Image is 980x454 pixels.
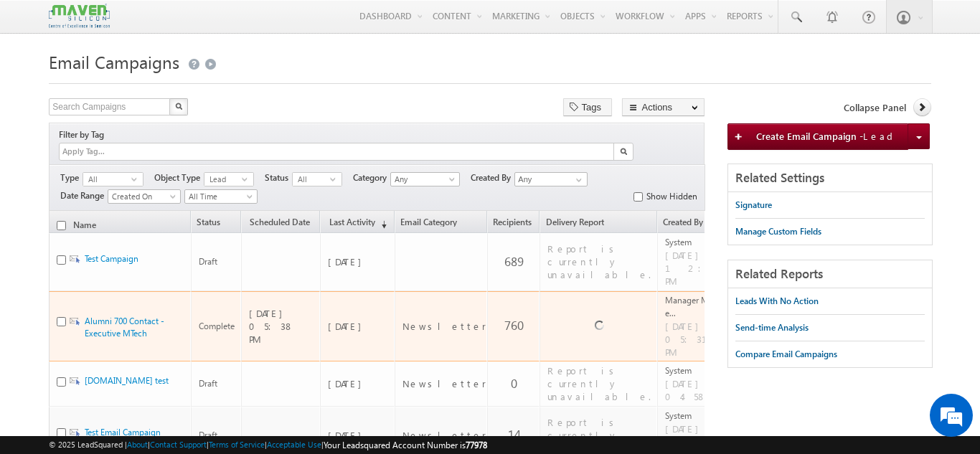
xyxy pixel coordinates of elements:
a: Alumni 700 Contact - Executive MTech [85,316,164,339]
a: Acceptable Use [267,440,321,449]
input: Type to Search [514,172,588,186]
input: Check all records [57,221,66,230]
button: Actions [622,98,705,116]
button: Tags [563,98,612,116]
span: Last Activity [326,218,375,227]
a: Contact Support [150,440,207,449]
img: Custom Logo [49,4,109,29]
a: Scheduled Date [242,218,319,232]
span: Your Leadsquared Account Number is [324,440,487,450]
span: select [131,176,143,182]
div: Filter by Tag [59,127,109,143]
span: Collapse Panel [844,101,906,114]
a: Name [68,219,103,230]
span: select [330,176,341,182]
span: [DATE] [328,429,388,442]
span: Type [60,171,83,184]
img: Search [620,148,627,155]
div: Leads With No Action [735,295,819,308]
a: add Create Email Campaign -Lead [727,123,908,150]
a: Compare Email Campaigns [735,341,837,367]
span: [DATE] 05:38 PM [249,307,308,346]
span: Date Range [60,189,108,202]
span: Lead [863,130,898,142]
span: Created On [108,190,176,203]
span: © 2025 LeadSquared | | | | | [49,438,487,452]
a: Signature [735,192,772,218]
span: Email Campaigns [49,50,179,73]
span: select [242,176,253,182]
span: Status [265,171,292,184]
span: Any [391,173,456,186]
div: Related Reports [728,260,932,288]
label: Show Hidden [646,190,697,203]
a: Test Campaign [85,253,138,264]
a: Recipients [488,218,539,232]
img: Search [175,103,182,110]
div: System [665,236,730,249]
a: Status [192,218,240,232]
a: 760 [504,317,524,334]
span: [DATE] 04:58 PM [665,377,730,403]
span: Lead [204,173,242,186]
a: Created On [108,189,181,204]
a: Created By [658,218,735,232]
span: Draft [199,255,235,268]
span: Created By [471,171,514,184]
div: System [665,364,730,377]
div: System [665,410,730,422]
div: Manage Custom Fields [735,225,821,238]
span: Created by (date) [663,218,727,227]
div: Send-time Analysis [735,321,809,334]
a: Test Email Campaign [85,427,161,438]
input: Apply Tag... [61,146,146,158]
img: Loading ... [595,316,604,330]
span: [DATE] [328,377,388,390]
span: Category [353,171,390,184]
span: (sorted descending) [375,219,387,230]
a: Last Activity(sorted descending) [321,218,394,232]
span: [DATE] 12:53 PM [665,249,730,288]
div: Manager Marke... [665,294,730,320]
span: Delivery Report [546,218,618,227]
a: Show All Items [568,173,586,187]
div: Report is currently unavailable. [547,364,651,403]
span: 77978 [466,440,487,450]
span: Newsletter [402,377,486,390]
span: All [83,173,131,186]
div: Signature [735,199,772,212]
span: Object Type [154,171,204,184]
span: All [293,173,330,186]
a: Send-time Analysis [735,315,809,341]
a: All Time [184,189,258,204]
div: Compare Email Campaigns [735,348,837,361]
span: Complete [199,320,235,333]
span: Scheduled Date [247,218,312,227]
img: add [734,132,745,141]
a: Terms of Service [209,440,265,449]
span: Draft [199,429,235,442]
a: 689 [504,253,524,270]
span: Newsletter [402,320,486,333]
span: All Time [185,190,253,203]
span: [DATE] [328,320,388,333]
div: Report is currently unavailable. [547,242,651,281]
a: 0 [511,375,517,392]
a: Leads With No Action [735,288,819,314]
span: [DATE] 05:31 PM [665,320,730,359]
a: Any [390,172,460,186]
a: [DOMAIN_NAME] test [85,375,169,386]
a: About [127,440,148,449]
a: 14 [508,426,521,443]
div: Related Settings [728,164,932,192]
a: Manage Custom Fields [735,219,821,245]
span: Email Category [400,218,472,227]
span: Newsletter [402,429,486,442]
span: Create Email Campaign - [756,130,898,142]
span: Draft [199,377,235,390]
span: [DATE] [328,255,388,268]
